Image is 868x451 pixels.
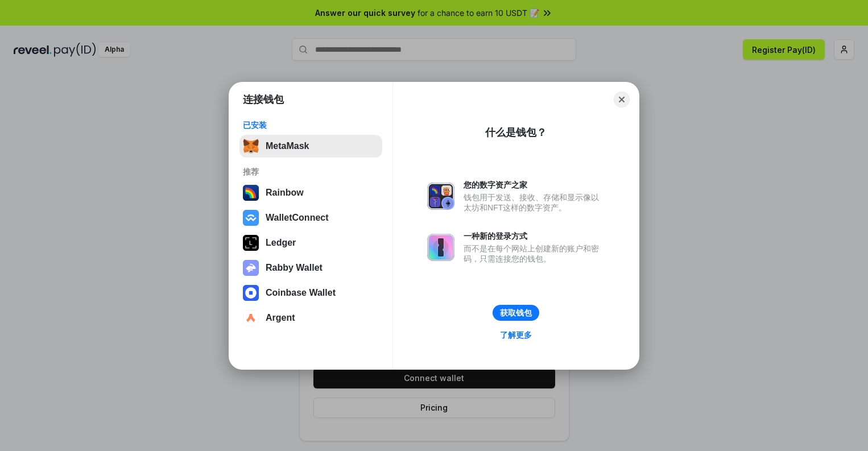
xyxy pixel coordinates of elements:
img: svg+xml,%3Csvg%20width%3D%2228%22%20height%3D%2228%22%20viewBox%3D%220%200%2028%2028%22%20fill%3D... [243,310,259,326]
div: 了解更多 [500,330,532,340]
button: 获取钱包 [493,305,539,321]
div: Argent [266,313,295,323]
button: Coinbase Wallet [239,282,382,304]
button: WalletConnect [239,206,382,229]
button: Rainbow [239,181,382,204]
div: Rabby Wallet [266,263,323,273]
button: MetaMask [239,135,382,158]
img: svg+xml,%3Csvg%20xmlns%3D%22http%3A%2F%2Fwww.w3.org%2F2000%2Fsvg%22%20fill%3D%22none%22%20viewBox... [243,260,259,276]
div: Rainbow [266,188,304,198]
img: svg+xml,%3Csvg%20xmlns%3D%22http%3A%2F%2Fwww.w3.org%2F2000%2Fsvg%22%20width%3D%2228%22%20height%3... [243,235,259,251]
button: Argent [239,307,382,329]
a: 了解更多 [493,328,539,342]
img: svg+xml,%3Csvg%20xmlns%3D%22http%3A%2F%2Fwww.w3.org%2F2000%2Fsvg%22%20fill%3D%22none%22%20viewBox... [427,183,454,210]
button: Close [614,92,630,107]
h1: 连接钱包 [243,93,284,106]
button: Ledger [239,231,382,254]
div: 什么是钱包？ [485,126,547,139]
div: 一种新的登录方式 [464,231,605,241]
div: 而不是在每个网站上创建新的账户和密码，只需连接您的钱包。 [464,243,605,264]
div: 已安装 [243,120,379,130]
div: 您的数字资产之家 [464,180,605,190]
img: svg+xml,%3Csvg%20xmlns%3D%22http%3A%2F%2Fwww.w3.org%2F2000%2Fsvg%22%20fill%3D%22none%22%20viewBox... [427,234,454,261]
div: Coinbase Wallet [266,288,336,298]
div: 推荐 [243,167,379,177]
button: Rabby Wallet [239,256,382,279]
div: WalletConnect [266,213,329,223]
div: Ledger [266,238,296,248]
div: 获取钱包 [500,308,532,318]
img: svg+xml,%3Csvg%20width%3D%2228%22%20height%3D%2228%22%20viewBox%3D%220%200%2028%2028%22%20fill%3D... [243,210,259,226]
img: svg+xml,%3Csvg%20fill%3D%22none%22%20height%3D%2233%22%20viewBox%3D%220%200%2035%2033%22%20width%... [243,138,259,154]
img: svg+xml,%3Csvg%20width%3D%22120%22%20height%3D%22120%22%20viewBox%3D%220%200%20120%20120%22%20fil... [243,185,259,201]
div: 钱包用于发送、接收、存储和显示像以太坊和NFT这样的数字资产。 [464,192,605,213]
div: MetaMask [266,141,309,151]
img: svg+xml,%3Csvg%20width%3D%2228%22%20height%3D%2228%22%20viewBox%3D%220%200%2028%2028%22%20fill%3D... [243,285,259,301]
